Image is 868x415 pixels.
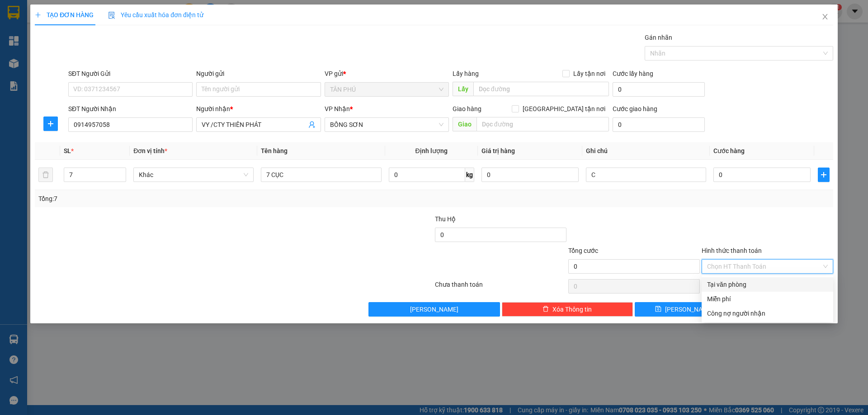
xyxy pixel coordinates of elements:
[35,11,94,19] span: TẠO ĐƠN HÀNG
[38,194,335,204] div: Tổng: 7
[645,34,672,41] label: Gán nhãn
[139,168,248,182] span: Khác
[818,168,830,182] button: plus
[502,302,633,317] button: deleteXóa Thông tin
[481,147,515,154] span: Giá trị hàng
[435,215,456,223] span: Thu Hộ
[68,104,193,114] div: SĐT Người Nhận
[44,120,57,127] span: plus
[481,168,579,182] input: 0
[635,302,733,317] button: save[PERSON_NAME]
[133,147,167,154] span: Đơn vị tính
[410,304,458,314] span: [PERSON_NAME]
[702,306,833,321] div: Cước gửi hàng sẽ được ghi vào công nợ của người nhận
[519,104,609,114] span: [GEOGRAPHIC_DATA] tận nơi
[821,13,829,20] span: close
[476,117,609,131] input: Dọc đường
[613,117,705,132] input: Cước giao hàng
[368,302,500,317] button: [PERSON_NAME]
[702,247,762,254] label: Hình thức thanh toán
[453,70,479,77] span: Lấy hàng
[108,11,203,19] span: Yêu cầu xuất hóa đơn điện tử
[43,117,58,131] button: plus
[613,70,653,77] label: Cước lấy hàng
[35,12,41,18] span: plus
[586,168,706,182] input: Ghi Chú
[68,69,193,79] div: SĐT Người Gửi
[812,5,838,30] button: Close
[261,168,381,182] input: VD: Bàn, Ghế
[330,118,443,131] span: BỒNG SƠN
[655,306,661,313] span: save
[415,147,448,154] span: Định lượng
[38,168,53,182] button: delete
[542,306,549,313] span: delete
[196,69,321,79] div: Người gửi
[453,105,481,112] span: Giao hàng
[707,280,828,289] div: Tại văn phòng
[196,104,321,114] div: Người nhận
[552,304,592,314] span: Xóa Thông tin
[330,83,443,96] span: TÂN PHÚ
[308,121,316,128] span: user-add
[665,304,713,314] span: [PERSON_NAME]
[613,105,657,112] label: Cước giao hàng
[453,82,473,96] span: Lấy
[568,247,598,254] span: Tổng cước
[434,280,567,295] div: Chưa thanh toán
[261,147,288,154] span: Tên hàng
[325,105,350,112] span: VP Nhận
[465,168,474,182] span: kg
[64,147,71,154] span: SL
[108,12,115,19] img: icon
[473,82,609,96] input: Dọc đường
[818,171,829,178] span: plus
[707,294,828,304] div: Miễn phí
[613,82,705,97] input: Cước lấy hàng
[453,117,476,131] span: Giao
[713,147,745,154] span: Cước hàng
[325,69,449,79] div: VP gửi
[570,69,609,79] span: Lấy tận nơi
[582,142,710,160] th: Ghi chú
[707,308,828,318] div: Công nợ người nhận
